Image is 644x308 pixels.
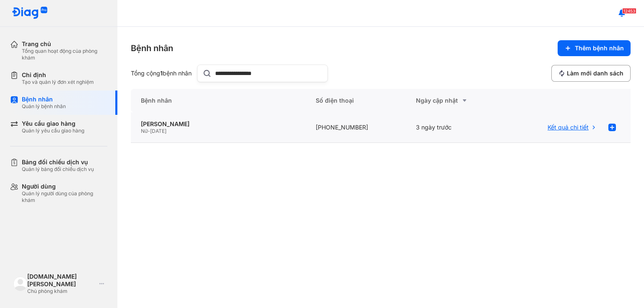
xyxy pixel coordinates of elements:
[160,70,163,77] span: 1
[22,48,107,61] div: Tổng quan hoạt động của phòng khám
[548,124,589,131] span: Kết quả chi tiết
[22,158,94,166] div: Bảng đối chiếu dịch vụ
[406,112,506,143] div: 3 ngày trước
[22,40,107,48] div: Trang chủ
[22,120,84,127] div: Yêu cầu giao hàng
[148,128,150,134] span: -
[131,89,306,112] div: Bệnh nhân
[22,71,94,79] div: Chỉ định
[575,44,624,52] span: Thêm bệnh nhân
[141,128,148,134] span: Nữ
[22,79,94,85] div: Tạo và quản lý đơn xét nghiệm
[27,288,96,295] div: Chủ phòng khám
[22,103,66,110] div: Quản lý bệnh nhân
[141,120,296,128] div: [PERSON_NAME]
[306,112,405,143] div: [PHONE_NUMBER]
[567,70,623,77] span: Làm mới danh sách
[551,65,631,82] button: Làm mới danh sách
[22,127,84,134] div: Quản lý yêu cầu giao hàng
[27,273,96,288] div: [DOMAIN_NAME] [PERSON_NAME]
[150,128,166,134] span: [DATE]
[622,8,636,14] span: 12453
[22,190,107,204] div: Quản lý người dùng của phòng khám
[13,277,27,290] img: logo
[22,166,94,173] div: Quản lý bảng đối chiếu dịch vụ
[22,183,107,190] div: Người dùng
[131,70,194,77] div: Tổng cộng bệnh nhân
[22,96,66,103] div: Bệnh nhân
[131,42,173,54] div: Bệnh nhân
[416,96,496,106] div: Ngày cập nhật
[12,7,48,20] img: logo
[306,89,405,112] div: Số điện thoại
[558,40,631,56] button: Thêm bệnh nhân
